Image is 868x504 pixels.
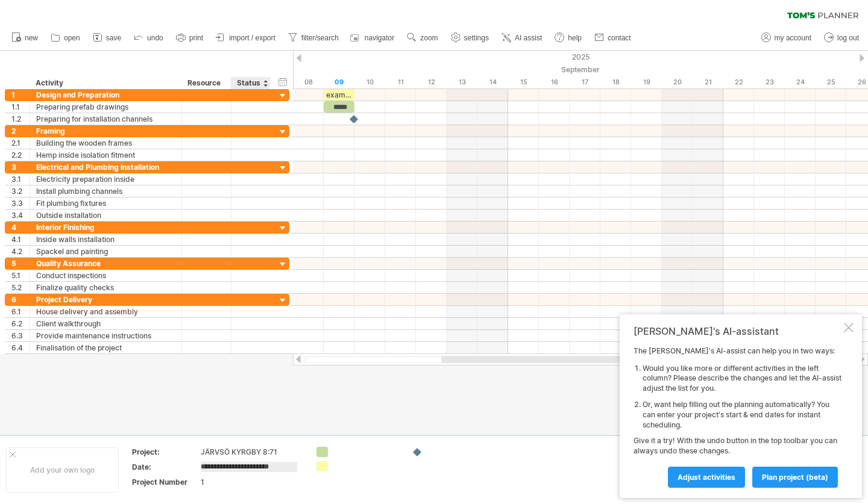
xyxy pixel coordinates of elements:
[189,34,203,42] span: print
[132,462,198,472] div: Date:
[36,258,175,269] div: Quality Assurance
[106,34,121,42] span: save
[539,76,570,89] div: Tuesday, 16 September 2025
[324,89,354,101] div: example time blocks:
[36,330,175,341] div: Provide maintenance instructions
[11,173,30,185] div: 3.1
[723,76,754,89] div: Monday, 22 September 2025
[775,34,811,42] span: my account
[552,30,585,46] a: help
[201,447,302,457] div: JÄRVSÖ KYRGBY 8:71
[404,30,441,46] a: zoom
[11,161,30,173] div: 3
[36,113,175,125] div: Preparing for installation channels
[837,34,859,42] span: log out
[420,34,438,42] span: zoom
[11,258,30,269] div: 5
[365,34,394,42] span: navigator
[11,270,30,281] div: 5.1
[36,89,175,101] div: Design and Preparation
[11,246,30,257] div: 4.2
[416,76,447,89] div: Friday, 12 September 2025
[36,342,175,353] div: Finalisation of the project
[173,30,207,46] a: print
[515,34,542,42] span: AI assist
[11,113,30,125] div: 1.2
[237,77,263,89] div: Status
[498,30,546,46] a: AI assist
[600,76,631,89] div: Thursday, 18 September 2025
[631,76,662,89] div: Friday, 19 September 2025
[570,76,600,89] div: Wednesday, 17 September 2025
[36,161,175,173] div: Electrical and Plumbing Installation
[348,30,398,46] a: navigator
[11,318,30,329] div: 6.2
[36,137,175,149] div: Building the wooden frames
[293,76,324,89] div: Monday, 8 September 2025
[36,306,175,317] div: House delivery and assembly
[36,270,175,281] div: Conduct inspections
[634,346,841,487] div: The [PERSON_NAME]'s AI-assist can help you in two ways: Give it a try! With the undo button in th...
[36,185,175,197] div: Install plumbing channels
[187,77,224,89] div: Resource
[11,101,30,113] div: 1.1
[11,282,30,293] div: 5.2
[213,30,279,46] a: import / export
[90,30,125,46] a: save
[132,447,198,457] div: Project:
[6,447,119,493] div: Add your own logo
[821,30,863,46] a: log out
[36,282,175,293] div: Finalize quality checks
[643,400,841,430] li: Or, want help filling out the planning automatically? You can enter your project's start & end da...
[11,149,30,161] div: 2.2
[678,473,735,482] span: Adjust activities
[11,137,30,149] div: 2.1
[36,294,175,305] div: Project Delivery
[36,125,175,137] div: Framing
[11,210,30,221] div: 3.4
[477,76,508,89] div: Sunday, 14 September 2025
[758,30,815,46] a: my account
[11,342,30,353] div: 6.4
[131,30,167,46] a: undo
[508,76,539,89] div: Monday, 15 September 2025
[11,222,30,233] div: 4
[229,34,275,42] span: import / export
[36,210,175,221] div: Outside installation
[668,467,745,488] a: Adjust activities
[36,246,175,257] div: Spackel and painting
[11,330,30,341] div: 6.3
[568,34,582,42] span: help
[752,467,838,488] a: plan project (beta)
[662,76,693,89] div: Saturday, 20 September 2025
[785,76,816,89] div: Wednesday, 24 September 2025
[693,76,723,89] div: Sunday, 21 September 2025
[11,306,30,317] div: 6.1
[754,76,785,89] div: Tuesday, 23 September 2025
[385,76,416,89] div: Thursday, 11 September 2025
[634,325,841,337] div: [PERSON_NAME]'s AI-assistant
[36,198,175,209] div: Fit plumbing fixtures
[11,234,30,245] div: 4.1
[354,76,385,89] div: Wednesday, 10 September 2025
[762,473,828,482] span: plan project (beta)
[301,34,339,42] span: filter/search
[36,101,175,113] div: Preparing prefab drawings
[816,76,846,89] div: Thursday, 25 September 2025
[132,477,198,487] div: Project Number
[448,30,492,46] a: settings
[36,149,175,161] div: Hemp inside isolation fitment
[48,30,84,46] a: open
[464,34,489,42] span: settings
[36,173,175,185] div: Electricity preparation inside
[36,222,175,233] div: Interior Finishing
[11,89,30,101] div: 1
[36,318,175,329] div: Client walkthrough
[591,30,635,46] a: contact
[8,30,42,46] a: new
[201,477,302,487] div: 1
[147,34,163,42] span: undo
[608,34,631,42] span: contact
[64,34,80,42] span: open
[11,294,30,305] div: 6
